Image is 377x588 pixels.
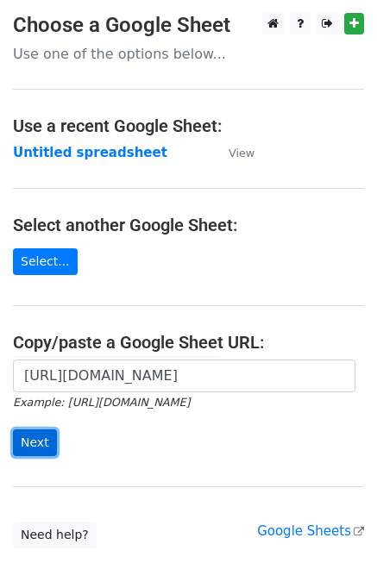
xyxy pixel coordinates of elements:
[13,429,57,456] input: Next
[13,13,364,38] h3: Choose a Google Sheet
[13,215,364,235] h4: Select another Google Sheet:
[211,145,254,160] a: View
[13,522,97,548] a: Need help?
[291,505,377,588] iframe: Chat Widget
[13,248,78,275] a: Select...
[13,45,364,63] p: Use one of the options below...
[13,116,364,136] h4: Use a recent Google Sheet:
[13,360,355,392] input: Paste your Google Sheet URL here
[257,523,364,539] a: Google Sheets
[13,332,364,353] h4: Copy/paste a Google Sheet URL:
[13,396,190,409] small: Example: [URL][DOMAIN_NAME]
[229,147,254,160] small: View
[13,145,167,160] a: Untitled spreadsheet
